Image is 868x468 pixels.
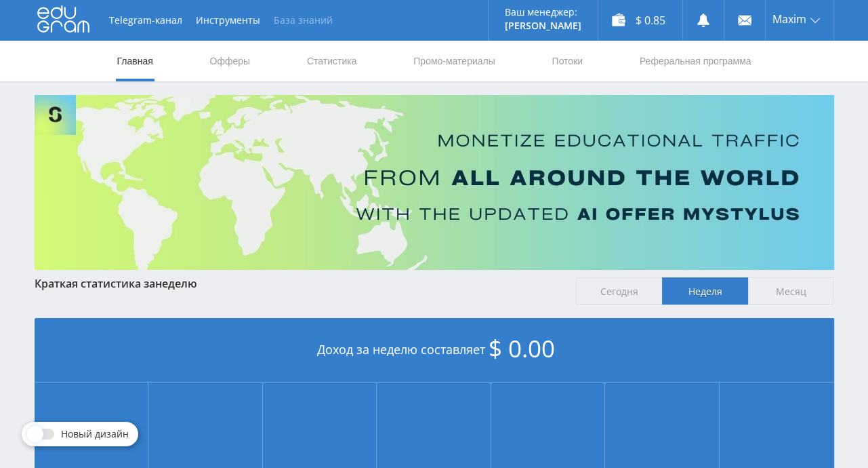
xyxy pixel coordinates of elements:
span: Новый дизайн [61,429,129,440]
a: Промо-материалы [412,41,496,81]
span: Месяц [748,277,834,305]
div: Доход за неделю составляет [35,318,834,383]
p: Ваш менеджер: [505,7,581,18]
a: Потоки [550,41,584,81]
span: Maxim [772,14,806,24]
span: $ 0.00 [489,332,555,364]
img: Banner [35,95,834,270]
a: Реферальная программа [638,41,753,81]
span: Сегодня [576,277,662,305]
a: Статистика [306,41,358,81]
a: Офферы [209,41,252,81]
p: [PERSON_NAME] [505,20,581,31]
a: Главная [116,41,154,81]
div: Краткая статистика за [35,277,563,290]
span: неделю [155,276,197,291]
span: Неделя [662,277,748,305]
